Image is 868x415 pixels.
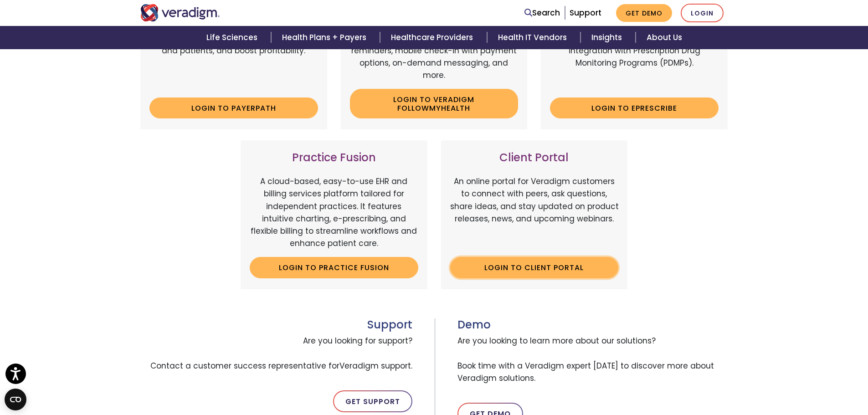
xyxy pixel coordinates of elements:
a: Get Demo [616,4,672,22]
a: Login to Practice Fusion [250,257,418,278]
p: A cloud-based, easy-to-use EHR and billing services platform tailored for independent practices. ... [250,175,418,250]
h3: Practice Fusion [250,151,418,164]
a: Insights [580,26,636,49]
a: Healthcare Providers [380,26,487,49]
p: An online portal for Veradigm customers to connect with peers, ask questions, share ideas, and st... [450,175,619,250]
span: Are you looking to learn more about our solutions? Book time with a Veradigm expert [DATE] to dis... [457,331,728,388]
span: Are you looking for support? Contact a customer success representative for [140,331,412,376]
h3: Demo [457,318,728,332]
h3: Client Portal [450,151,619,164]
button: Open CMP widget [5,389,26,410]
iframe: Drift Chat Widget [693,349,857,404]
a: Get Support [333,390,412,412]
a: Search [524,7,560,19]
a: Login to ePrescribe [550,97,719,118]
a: Health IT Vendors [487,26,580,49]
a: Health Plans + Payers [271,26,380,49]
a: Login to Client Portal [450,257,619,278]
span: Veradigm support. [339,360,412,371]
a: Login [681,4,724,22]
a: Support [570,7,601,18]
a: Life Sciences [195,26,271,49]
img: Veradigm logo [140,4,220,21]
a: Login to Veradigm FollowMyHealth [350,89,519,118]
h3: Support [140,318,412,332]
a: Login to Payerpath [149,97,318,118]
a: About Us [636,26,693,49]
